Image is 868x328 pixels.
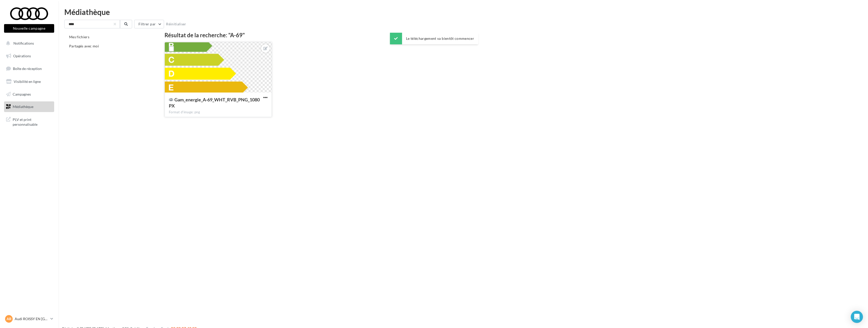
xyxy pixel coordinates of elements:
a: PLV et print personnalisable [3,114,55,129]
span: PLV et print personnalisable [13,116,52,127]
a: Visibilité en ligne [3,76,55,87]
a: Opérations [3,51,55,61]
span: Visibilité en ligne [14,79,41,84]
span: Médiathèque [13,104,33,109]
span: Notifications [13,41,34,45]
a: Médiathèque [3,101,55,112]
span: Campagnes [13,92,31,96]
span: Opérations [13,54,31,58]
a: Campagnes [3,89,55,100]
p: Audi ROISSY EN [GEOGRAPHIC_DATA] [15,316,48,321]
a: AR Audi ROISSY EN [GEOGRAPHIC_DATA] [4,314,54,324]
span: Boîte de réception [13,66,42,71]
button: Nouvelle campagne [4,24,54,33]
span: Mes fichiers [69,35,89,39]
div: Résultat de la recherche: "A-69" [165,32,829,38]
span: AR [7,316,11,321]
div: Format d'image: png [169,110,268,115]
span: Partagés avec moi [69,44,99,48]
button: Notifications [3,38,53,49]
div: Médiathèque [64,8,862,16]
div: Le téléchargement va bientôt commencer [390,33,478,44]
div: Open Intercom Messenger [851,311,863,323]
button: Filtrer par [134,20,164,28]
button: Réinitialiser [164,21,188,27]
a: Boîte de réception [3,63,55,74]
span: Gam_energie_A-69_WHT_RVB_PNG_1080PX [169,97,260,108]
